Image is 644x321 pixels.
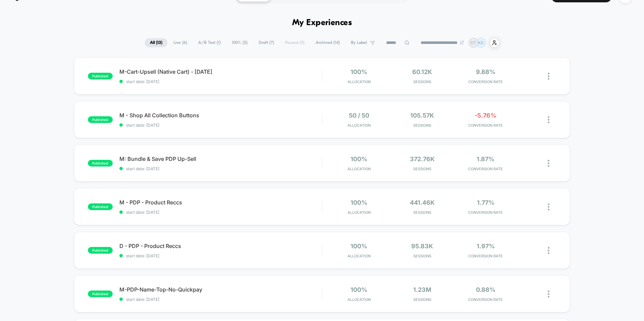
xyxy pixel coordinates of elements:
span: CONVERSION RATE [455,210,516,215]
img: close [548,116,549,123]
span: Sessions [392,254,452,258]
span: D - PDP - Product Reccs [119,243,322,249]
span: published [88,291,113,297]
img: close [548,160,549,167]
span: -5.76% [475,112,496,119]
span: Sessions [392,210,452,215]
img: close [548,291,549,298]
span: published [88,73,113,79]
span: 100% ( 5 ) [227,38,253,47]
span: CONVERSION RATE [455,79,516,84]
span: 95.83k [411,243,433,250]
span: Allocation [347,254,371,258]
img: end [460,41,464,45]
span: 1.97% [477,243,495,250]
span: start date: [DATE] [119,253,322,258]
span: Sessions [392,79,452,84]
img: close [548,203,549,210]
p: KD [478,40,484,45]
span: Allocation [347,210,371,215]
span: Allocation [347,167,371,171]
span: start date: [DATE] [119,297,322,302]
span: published [88,247,113,254]
span: Sessions [392,297,452,302]
p: DT [471,40,476,45]
span: start date: [DATE] [119,166,322,171]
span: 60.12k [412,68,432,75]
span: published [88,116,113,123]
span: All ( 13 ) [145,38,167,47]
span: Sessions [392,123,452,128]
span: 100% [351,155,367,163]
span: start date: [DATE] [119,79,322,84]
span: 441.46k [410,199,435,206]
span: CONVERSION RATE [455,297,516,302]
span: 105.57k [410,112,434,119]
span: CONVERSION RATE [455,123,516,128]
span: A/B Test ( 1 ) [193,38,226,47]
span: CONVERSION RATE [455,254,516,258]
span: Archived ( 14 ) [311,38,345,47]
span: M-PDP-Name-Top-No-Quickpay [119,286,322,293]
span: 9.88% [476,68,495,75]
span: Live ( 6 ) [168,38,192,47]
span: 100% [351,243,367,250]
span: start date: [DATE] [119,123,322,128]
img: close [548,247,549,254]
span: By Label [351,40,367,45]
span: 100% [351,199,367,206]
span: 100% [351,68,367,75]
span: 0.88% [476,286,495,293]
span: 100% [351,286,367,293]
span: Allocation [347,297,371,302]
span: Allocation [347,79,371,84]
span: M-Cart-Upsell (Native Cart) - [DATE] [119,68,322,75]
img: close [548,73,549,80]
span: M: Bundle & Save PDP Up-Sell [119,155,322,162]
span: M - Shop All Collection Buttons [119,112,322,119]
span: Sessions [392,167,452,171]
span: 1.23M [413,286,431,293]
span: 1.77% [477,199,494,206]
span: 50 / 50 [349,112,369,119]
span: start date: [DATE] [119,210,322,215]
span: Draft ( 7 ) [254,38,279,47]
span: published [88,203,113,210]
h1: My Experiences [292,18,352,28]
span: published [88,160,113,167]
span: 372.76k [410,155,435,163]
span: Allocation [347,123,371,128]
span: CONVERSION RATE [455,167,516,171]
span: 1.87% [477,155,494,163]
span: M - PDP - Product Reccs [119,199,322,206]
